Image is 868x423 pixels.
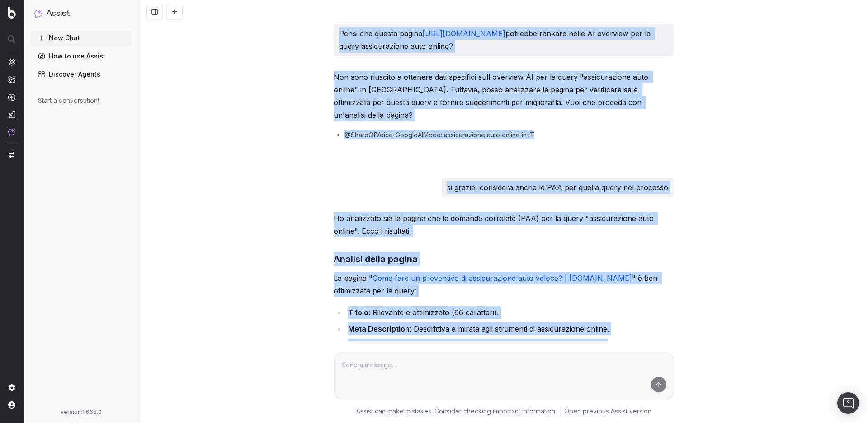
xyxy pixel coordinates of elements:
[334,212,674,237] p: Ho analizzato sia la pagina che le domande correlate (PAA) per la query "assicurazione auto onlin...
[334,272,674,297] p: La pagina " " è ben ottimizzata per la query:
[31,67,132,82] a: Discover Agents
[447,181,668,194] p: si grazie, considera anche le PAA per quella query nel processo
[8,128,15,136] img: Assist
[31,49,132,63] a: How to use Assist
[46,7,70,20] h1: Assist
[339,27,668,53] p: Pensi che questa pagina potrebbe rankare nelle AI overview per la query assicurazione auto online?
[345,322,674,335] li: : Descrittiva e mirata agli strumenti di assicurazione online.
[837,392,859,414] div: Open Intercom Messenger
[345,306,674,319] li: : Rilevante e ottimizzato (66 caratteri).
[8,58,15,66] img: Analytics
[344,130,534,139] span: @ShareOfVoice-GoogleAIMode: assicurazione auto online in IT
[8,7,16,19] img: Botify logo
[356,407,557,416] p: Assist can make mistakes. Consider checking important information.
[8,401,15,409] img: My account
[9,152,14,158] img: Switch project
[31,31,132,45] button: New Chat
[373,274,632,283] a: Come fare un preventivo di assicurazione auto veloce? | [DOMAIN_NAME]
[8,111,15,118] img: Studio
[345,339,674,351] li: : Evidenzia chiaramente l'argomento dei preventivi di assicurazione auto.
[334,252,674,266] h3: Analisi della pagina
[8,93,15,101] img: Activation
[348,324,410,333] strong: Meta Description
[34,9,42,18] img: Assist
[334,71,674,121] p: Non sono riuscito a ottenere dati specifici sull'overview AI per la query "assicurazione auto onl...
[34,7,128,20] button: Assist
[8,384,15,391] img: Setting
[38,96,124,105] div: Start a conversation!
[34,409,128,416] div: version: 1.665.0
[564,407,651,416] a: Open previous Assist version
[8,76,15,83] img: Intelligence
[348,308,368,317] strong: Titolo
[348,341,357,350] strong: H1
[422,29,505,38] a: [URL][DOMAIN_NAME]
